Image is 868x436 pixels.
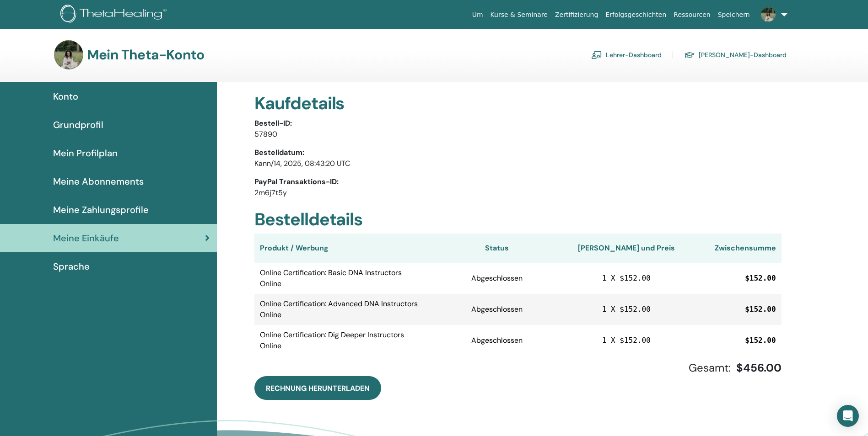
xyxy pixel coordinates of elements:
button: Rechnung herunterladen [254,376,381,400]
span: Rechnung herunterladen [266,383,370,393]
img: default.jpg [54,40,83,69]
span: 1 X $152.00 [602,274,651,282]
a: Speichern [714,6,754,23]
img: logo.png [60,5,170,25]
img: default.jpg [761,7,776,22]
a: [PERSON_NAME]-Dashboard [684,48,787,62]
span: Online Certification: Dig Deeper Instructors Online [260,330,420,351]
p: Bestell-ID: [254,118,782,129]
p: Bestelldatum: [254,147,782,158]
h3: Mein Theta-Konto [87,47,204,63]
span: Grundprofil [53,118,103,132]
p: 57890 [254,129,782,140]
a: Zertifizierung [551,6,602,23]
p: 2m6j7t5y [254,187,782,198]
img: chalkboard-teacher.svg [591,51,602,59]
span: Online Certification: Basic DNA Instructors Online [260,267,420,289]
th: Status [420,234,575,263]
h2: Bestelldetails [254,209,782,230]
div: Open Intercom Messenger [837,405,859,427]
img: graduation-cap.svg [684,51,695,59]
span: Abgeschlossen [471,304,523,314]
span: Abgeschlossen [471,273,523,283]
span: $152.00 [745,305,776,314]
h2: Kaufdetails [254,93,782,114]
span: Meine Zahlungsprofile [53,203,149,217]
p: Kann/14, 2025, 08:43:20 UTC [254,158,782,169]
a: Um [469,6,487,23]
a: Ressourcen [670,6,714,23]
div: Zwischensumme [678,243,776,254]
span: Sprache [53,260,90,273]
span: 1 X $152.00 [602,305,651,314]
span: Gesamt: [689,361,731,375]
div: Produkt / Werbung [260,243,420,254]
span: Konto [53,90,78,103]
span: $152.00 [745,274,776,282]
th: [PERSON_NAME] und Preis [575,234,678,263]
span: 1 X $152.00 [602,336,651,345]
a: Lehrer-Dashboard [591,48,662,62]
span: Online Certification: Advanced DNA Instructors Online [260,298,420,320]
span: $152.00 [745,336,776,345]
span: Meine Einkäufe [53,231,119,245]
p: PayPal Transaktions-ID: [254,176,782,187]
a: Erfolgsgeschichten [602,6,670,23]
a: Kurse & Seminare [487,6,551,23]
span: Meine Abonnements [53,175,144,188]
span: $456.00 [736,361,782,375]
span: Abgeschlossen [471,335,523,345]
span: Mein Profilplan [53,146,118,160]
